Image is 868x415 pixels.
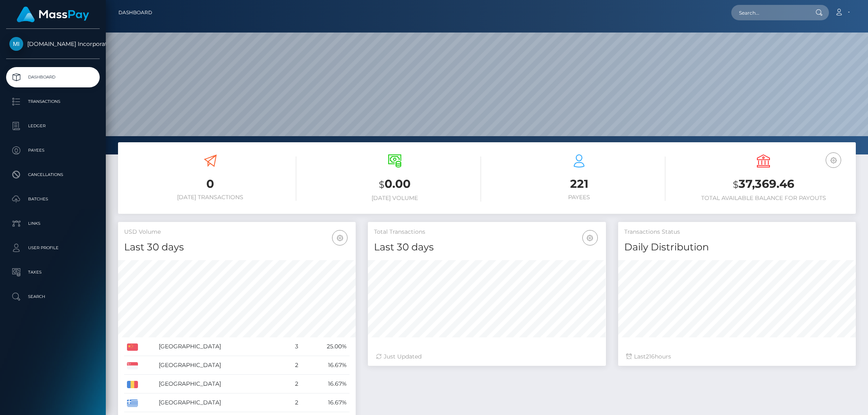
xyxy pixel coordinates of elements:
[284,393,302,412] td: 2
[127,381,138,388] img: RO.png
[376,352,597,361] div: Just Updated
[9,291,96,303] p: Search
[624,228,850,236] h5: Transactions Status
[374,240,599,254] h4: Last 30 days
[9,71,96,83] p: Dashboard
[308,195,481,202] h6: [DATE] Volume
[493,194,665,201] h6: Payees
[6,189,100,209] a: Batches
[156,337,284,356] td: [GEOGRAPHIC_DATA]
[9,169,96,181] p: Cancellations
[678,195,850,202] h6: Total Available Balance for Payouts
[9,242,96,254] p: User Profile
[308,176,481,193] h3: 0.00
[733,179,739,190] small: $
[127,400,138,407] img: GR.png
[493,176,665,192] h3: 221
[6,238,100,258] a: User Profile
[301,375,350,393] td: 16.67%
[127,362,138,369] img: SG.png
[156,375,284,393] td: [GEOGRAPHIC_DATA]
[124,240,350,254] h4: Last 30 days
[301,337,350,356] td: 25.00%
[626,352,848,361] div: Last hours
[124,176,296,192] h3: 0
[124,228,350,236] h5: USD Volume
[6,67,100,87] a: Dashboard
[379,179,385,190] small: $
[9,217,96,230] p: Links
[156,393,284,412] td: [GEOGRAPHIC_DATA]
[9,120,96,132] p: Ledger
[6,213,100,234] a: Links
[9,193,96,205] p: Batches
[284,337,302,356] td: 3
[284,375,302,393] td: 2
[17,7,89,22] img: MassPay Logo
[284,356,302,375] td: 2
[156,356,284,375] td: [GEOGRAPHIC_DATA]
[624,240,850,254] h4: Daily Distribution
[6,165,100,185] a: Cancellations
[301,356,350,375] td: 16.67%
[6,140,100,161] a: Payees
[731,5,808,20] input: Search...
[9,37,23,51] img: Medley.com Incorporated
[118,4,152,21] a: Dashboard
[9,144,96,156] p: Payees
[127,343,138,351] img: CN.png
[6,287,100,307] a: Search
[124,194,296,201] h6: [DATE] Transactions
[6,91,100,112] a: Transactions
[301,393,350,412] td: 16.67%
[6,116,100,136] a: Ledger
[9,266,96,278] p: Taxes
[646,353,655,360] span: 216
[374,228,599,236] h5: Total Transactions
[6,40,100,48] span: [DOMAIN_NAME] Incorporated
[9,96,96,108] p: Transactions
[678,176,850,193] h3: 37,369.46
[6,262,100,282] a: Taxes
